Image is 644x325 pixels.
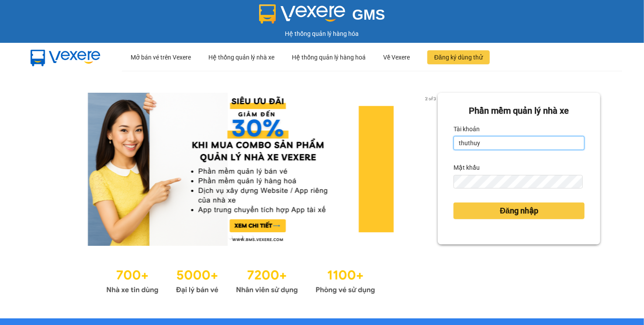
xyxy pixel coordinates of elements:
[44,93,56,246] button: previous slide / item
[454,104,585,118] div: Phần mềm quản lý nhà xe
[239,235,242,239] li: slide item 2
[131,43,191,71] div: Mở bán vé trên Vexere
[383,43,410,71] div: Về Vexere
[22,43,109,72] img: mbUUG5Q.png
[434,52,483,62] span: Đăng ký dùng thử
[427,50,490,64] button: Đăng ký dùng thử
[426,93,438,246] button: next slide / item
[229,235,232,239] li: slide item 1
[422,93,438,104] p: 2 of 3
[259,4,346,24] img: logo 2
[259,13,385,20] a: GMS
[208,43,274,71] div: Hệ thống quản lý nhà xe
[454,136,585,150] input: Tài khoản
[2,29,642,38] div: Hệ thống quản lý hàng hóa
[454,122,480,136] label: Tài khoản
[292,43,366,71] div: Hệ thống quản lý hàng hoá
[352,7,385,23] span: GMS
[500,205,538,217] span: Đăng nhập
[454,203,585,219] button: Đăng nhập
[249,235,253,239] li: slide item 3
[454,175,582,189] input: Mật khẩu
[454,161,480,175] label: Mật khẩu
[106,263,375,297] img: Statistics.png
